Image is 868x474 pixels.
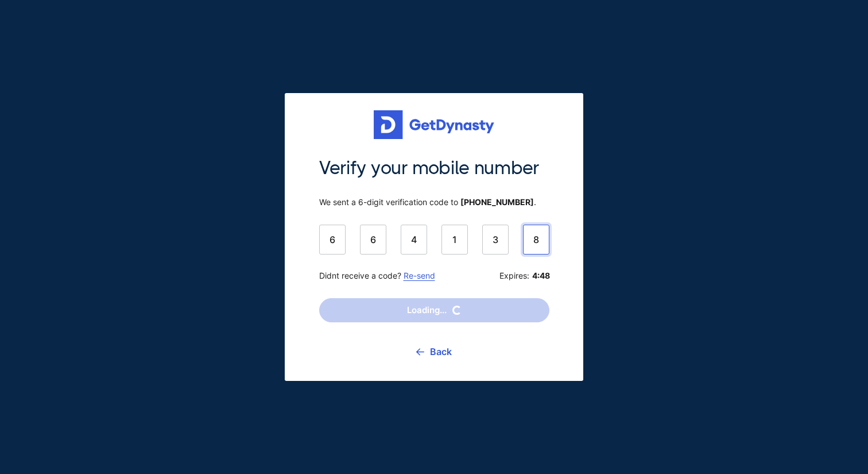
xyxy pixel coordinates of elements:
[532,271,549,281] b: 4:48
[416,337,452,366] a: Back
[319,271,435,281] span: Didnt receive a code?
[460,197,534,207] b: [PHONE_NUMBER]
[319,197,549,207] span: We sent a 6-digit verification code to .
[319,156,549,180] span: Verify your mobile number
[374,110,494,139] img: Get started for free with Dynasty Trust Company
[499,271,549,281] span: Expires:
[416,348,424,356] img: go back icon
[404,271,435,280] a: Re-send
